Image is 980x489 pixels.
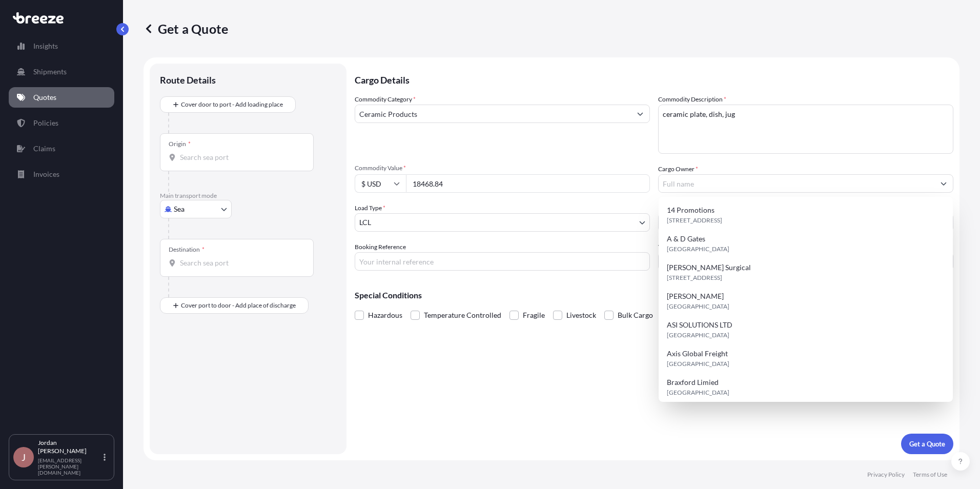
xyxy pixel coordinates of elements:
span: Braxford Limied [667,377,719,388]
button: Show suggestions [934,174,953,193]
span: Bulk Cargo [618,308,653,323]
span: [GEOGRAPHIC_DATA] [667,388,729,398]
a: Quotes [9,87,114,108]
label: Commodity Category [355,94,416,105]
input: Type amount [406,174,650,193]
p: Cargo Details [355,64,953,94]
p: Invoices [33,169,59,179]
a: Insights [9,36,114,56]
label: Vessel Name [658,242,691,252]
label: Cargo Owner [658,164,698,174]
span: Sea [174,204,185,214]
button: Cover port to door - Add place of discharge [160,297,309,314]
a: Claims [9,138,114,159]
p: Get a Quote [909,439,945,449]
span: Temperature Controlled [424,308,501,323]
p: Shipments [33,67,67,77]
span: [GEOGRAPHIC_DATA] [667,301,729,312]
span: Freight Cost [658,203,953,211]
span: Load Type [355,203,385,213]
a: Policies [9,113,114,133]
span: [PERSON_NAME] [667,291,724,301]
button: Select transport [160,200,232,218]
div: Destination [169,246,205,254]
span: LCL [359,217,371,228]
span: Commodity Value [355,164,650,172]
p: Jordan [PERSON_NAME] [38,439,101,455]
a: Shipments [9,62,114,82]
input: Full name [659,174,934,193]
a: Privacy Policy [867,471,905,479]
a: Terms of Use [913,471,947,479]
span: Hazardous [368,308,402,323]
span: [GEOGRAPHIC_DATA] [667,359,729,369]
a: Invoices [9,164,114,185]
label: Commodity Description [658,94,726,105]
span: Cover port to door - Add place of discharge [181,300,296,311]
input: Origin [180,152,301,162]
p: Quotes [33,92,56,103]
span: Livestock [566,308,596,323]
p: Claims [33,144,55,154]
p: Main transport mode [160,192,336,200]
button: Get a Quote [901,434,953,454]
p: Route Details [160,74,216,86]
p: Get a Quote [144,21,228,37]
input: Select a commodity type [355,105,631,123]
span: Fragile [523,308,545,323]
span: [STREET_ADDRESS] [667,273,722,283]
span: Cover door to port - Add loading place [181,99,283,110]
label: Booking Reference [355,242,406,252]
span: [STREET_ADDRESS] [667,215,722,226]
button: LCL [355,213,650,232]
div: Origin [169,140,191,148]
p: Special Conditions [355,291,953,299]
span: [PERSON_NAME] Surgical [667,262,751,273]
p: Policies [33,118,58,128]
p: [EMAIL_ADDRESS][PERSON_NAME][DOMAIN_NAME] [38,457,101,476]
p: Insights [33,41,58,51]
span: J [22,452,26,462]
button: Cover door to port - Add loading place [160,96,296,113]
span: 14 Promotions [667,205,714,215]
span: ASI SOLUTIONS LTD [667,320,732,330]
input: Enter name [658,252,953,271]
input: Your internal reference [355,252,650,271]
input: Destination [180,258,301,268]
button: Show suggestions [631,105,649,123]
span: [GEOGRAPHIC_DATA] [667,244,729,254]
span: [GEOGRAPHIC_DATA] [667,330,729,340]
span: A & D Gates [667,234,705,244]
span: Axis Global Freight [667,349,728,359]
